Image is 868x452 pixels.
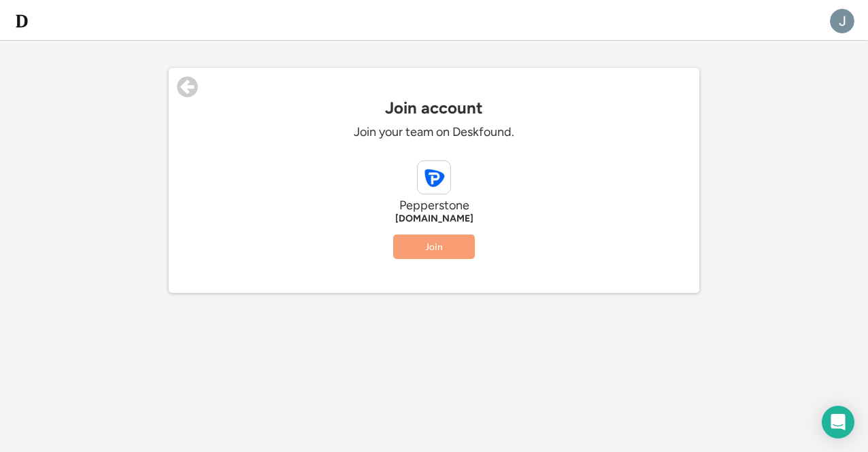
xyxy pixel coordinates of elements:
[393,234,475,259] button: Join
[230,198,638,213] div: Pepperstone
[230,213,638,224] div: [DOMAIN_NAME]
[14,13,30,29] img: d-whitebg.png
[169,99,699,118] div: Join account
[830,9,854,33] img: ACg8ocKIpP3_bJhAeT6HIbsGlteDPMO5QGOF8Yp7Sf3RJPg8lABh4w=s96-c
[230,124,638,140] div: Join your team on Deskfound.
[822,406,854,438] div: Open Intercom Messenger
[418,161,450,194] img: pepperstone.com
